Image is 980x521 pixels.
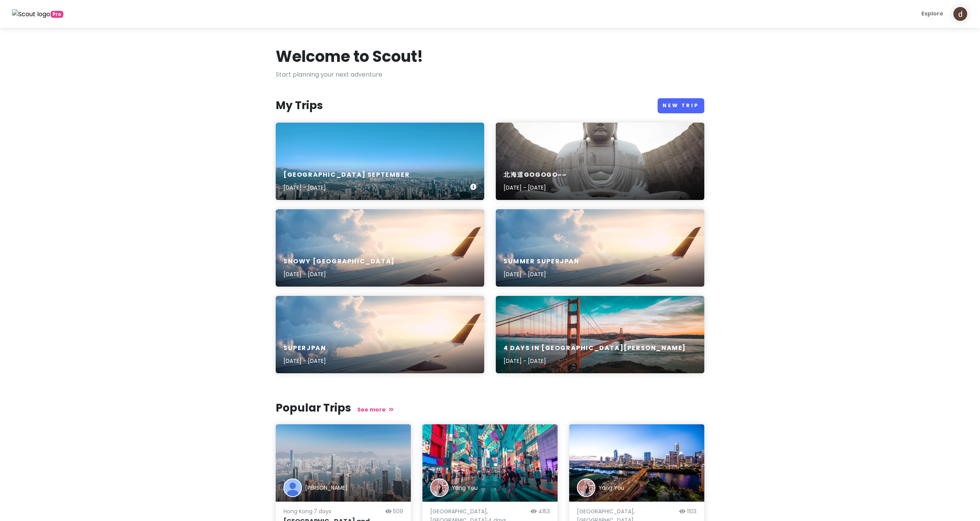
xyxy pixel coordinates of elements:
p: [DATE] - [DATE] [283,270,395,278]
p: Start planning your next adventure [276,70,704,80]
span: 509 [393,507,403,515]
h6: SUMMER SuperJpan [504,258,580,266]
a: Pro [12,9,63,19]
h6: SuperJpan [283,344,326,352]
span: 4153 [538,507,550,515]
div: Yang You [452,483,478,492]
h6: 4 Days in [GEOGRAPHIC_DATA][PERSON_NAME] [504,344,686,352]
img: Trip author [283,478,302,497]
div: Yang You [599,483,624,492]
div: [PERSON_NAME] [305,483,348,492]
a: See more [357,406,393,413]
a: New Trip [658,98,704,113]
p: [DATE] - [DATE] [283,357,326,365]
p: [DATE] - [DATE] [504,357,686,365]
a: aerial photography of airlinerSuperJpan[DATE] - [DATE] [276,296,484,373]
h3: My Trips [276,99,323,113]
h1: Welcome to Scout! [276,46,423,67]
a: aerial photography of airlinerSNOWY [GEOGRAPHIC_DATA][DATE] - [DATE] [276,209,484,287]
a: 4 Days in [GEOGRAPHIC_DATA][PERSON_NAME][DATE] - [DATE] [496,296,704,373]
a: aerial photography of airlinerSUMMER SuperJpan[DATE] - [DATE] [496,209,704,287]
h3: Popular Trips [276,401,704,415]
img: Trip author [430,478,449,497]
img: Trip author [577,478,595,497]
p: [DATE] - [DATE] [504,183,567,192]
img: Scout logo [12,9,51,19]
img: User profile [953,6,968,22]
p: [DATE] - [DATE] [504,270,580,278]
h6: 北海道GOGOGO~~ [504,171,567,179]
h6: [GEOGRAPHIC_DATA] September [283,171,410,179]
h6: SNOWY [GEOGRAPHIC_DATA] [283,258,395,266]
span: greetings, globetrotter [51,11,63,18]
p: [DATE] - [DATE] [283,183,410,192]
a: a view of a city from the top of a hill[GEOGRAPHIC_DATA] September[DATE] - [DATE] [276,123,484,200]
a: Explore [918,6,946,21]
p: Hong Kong · 7 days [283,507,382,516]
a: A statue of a buddha sitting in front of a wall北海道GOGOGO~~[DATE] - [DATE] [496,123,704,200]
span: 1103 [687,507,697,515]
